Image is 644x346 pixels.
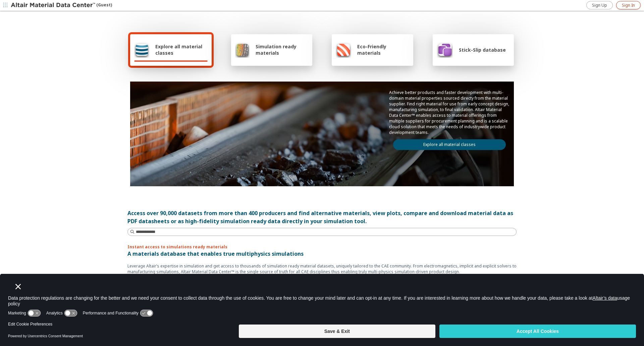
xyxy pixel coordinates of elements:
[134,42,149,58] img: Explore all material classes
[155,43,208,56] span: Explore all material classes
[11,2,96,9] img: Altair Material Data Center
[592,3,607,8] span: Sign Up
[336,42,351,58] img: Eco-Friendly materials
[127,209,517,225] div: Access over 90,000 datasets from more than 400 producers and find alternative materials, view plo...
[127,244,517,250] p: Instant access to simulations ready materials
[127,250,517,258] p: A materials database that enables true multiphysics simulations
[393,139,506,150] a: Explore all material classes
[437,42,453,58] img: Stick-Slip database
[586,1,613,9] a: Sign Up
[389,90,510,135] p: Achieve better products and faster development with multi-domain material properties sourced dire...
[235,42,250,58] img: Simulation ready materials
[11,2,112,9] div: (Guest)
[127,263,517,275] p: Leverage Altair’s expertise in simulation and get access to thousands of simulation ready materia...
[622,3,635,8] span: Sign In
[459,47,506,53] span: Stick-Slip database
[357,43,409,56] span: Eco-Friendly materials
[256,43,308,56] span: Simulation ready materials
[616,1,641,9] a: Sign In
